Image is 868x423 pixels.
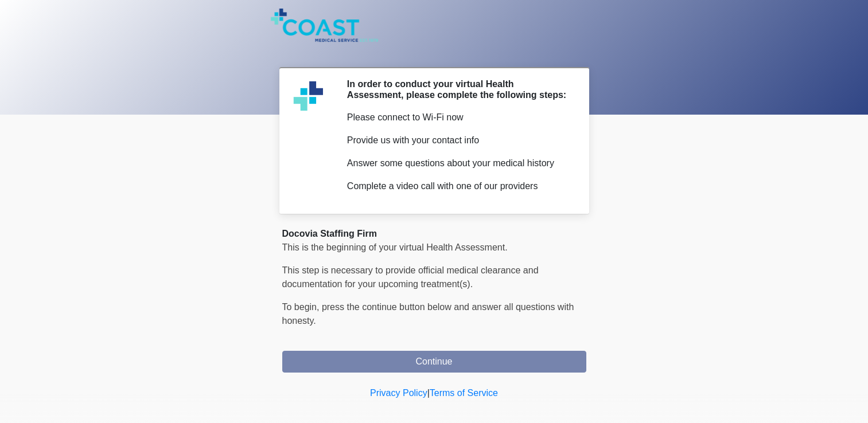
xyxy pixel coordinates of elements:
[347,156,569,170] p: Answer some questions about your medical history
[347,179,569,193] p: Complete a video call with one of our providers
[282,351,586,373] button: Continue
[282,227,586,241] div: Docovia Staffing Firm
[291,79,325,113] img: Agent Avatar
[271,9,379,42] img: Coast Medical Service Logo
[427,388,430,398] a: |
[347,134,569,147] p: Provide us with your contact info
[282,242,508,252] span: This is the beginning of your virtual Health Assessment.
[282,302,322,312] span: To begin,
[370,388,427,398] a: Privacy Policy
[282,265,539,289] span: This step is necessary to provide official medical clearance and documentation for your upcoming ...
[282,302,574,326] span: press the continue button below and answer all questions with honesty.
[430,388,498,398] a: Terms of Service
[347,79,569,100] h2: In order to conduct your virtual Health Assessment, please complete the following steps:
[274,41,595,62] h1: ‎ ‎ ‎
[347,111,569,124] p: Please connect to Wi-Fi now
